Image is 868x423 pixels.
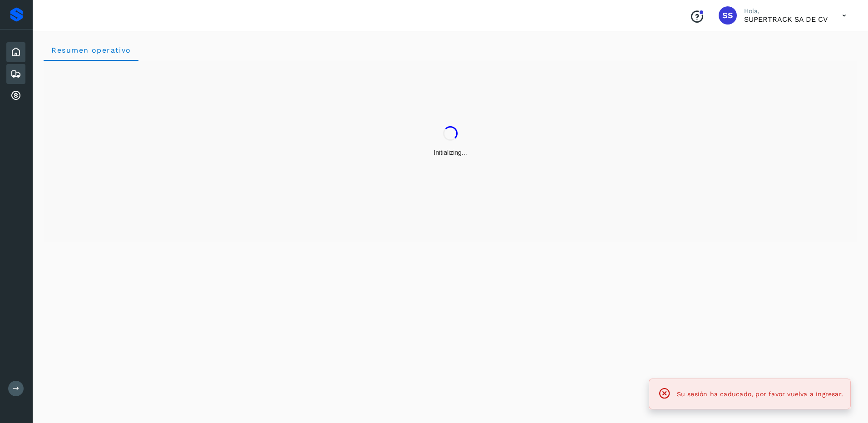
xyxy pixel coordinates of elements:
[744,7,828,15] p: Hola,
[6,64,25,84] div: Embarques
[6,86,25,106] div: Cuentas por cobrar
[677,390,843,398] span: Su sesión ha caducado, por favor vuelva a ingresar.
[744,15,828,24] p: SUPERTRACK SA DE CV
[51,46,131,54] span: Resumen operativo
[6,42,25,62] div: Inicio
